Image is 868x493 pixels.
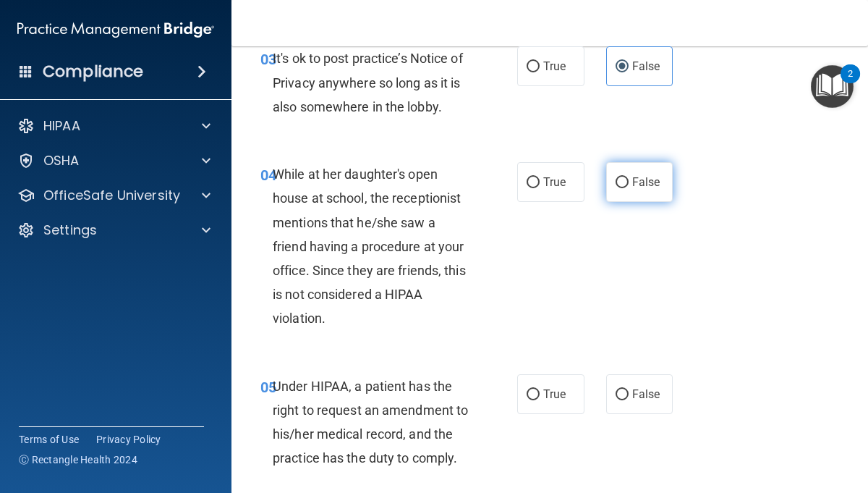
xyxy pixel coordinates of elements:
h4: Compliance [43,62,143,82]
p: HIPAA [43,117,80,135]
div: 2 [848,74,853,93]
input: False [616,389,629,400]
span: Under HIPAA, a patient has the right to request an amendment to his/her medical record, and the p... [273,379,468,466]
a: Privacy Policy [96,432,161,447]
span: 03 [260,51,276,68]
a: Terms of Use [19,432,79,447]
a: OfficeSafe University [17,187,210,204]
span: Ⓒ Rectangle Health 2024 [19,452,137,467]
span: While at her daughter's open house at school, the receptionist mentions that he/she saw a friend ... [273,167,466,326]
button: Open Resource Center, 2 new notifications [811,65,854,108]
img: PMB logo [17,15,214,44]
span: It's ok to post practice’s Notice of Privacy anywhere so long as it is also somewhere in the lobby. [273,51,463,114]
p: Settings [43,222,97,239]
span: True [543,175,566,189]
a: OSHA [17,152,210,169]
a: Settings [17,222,210,239]
a: HIPAA [17,117,210,135]
span: False [632,59,660,73]
span: 04 [260,167,276,184]
span: True [543,59,566,73]
span: 05 [260,379,276,396]
span: False [632,175,660,189]
input: True [527,177,540,188]
input: False [616,177,629,188]
p: OSHA [43,152,80,169]
span: True [543,387,566,401]
input: False [616,62,629,72]
span: False [632,387,660,401]
input: True [527,389,540,400]
p: OfficeSafe University [43,187,180,204]
input: True [527,62,540,72]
